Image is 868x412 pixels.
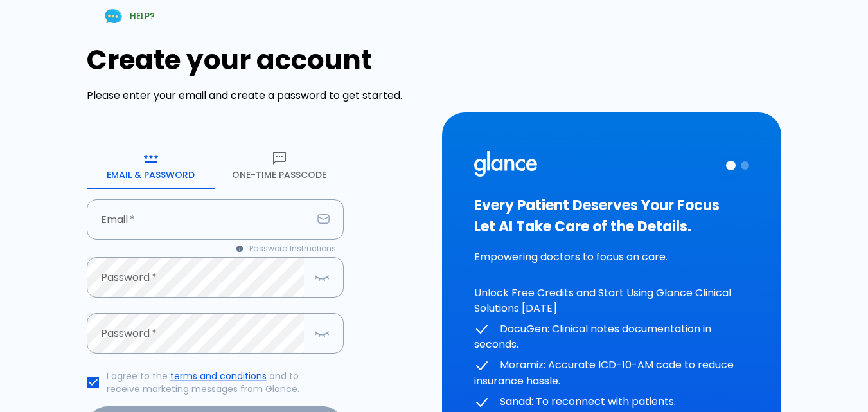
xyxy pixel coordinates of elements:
[249,242,336,255] span: Password Instructions
[170,370,267,382] a: terms and conditions
[87,199,312,240] input: your.email@example.com
[87,88,427,103] p: Please enter your email and create a password to get started.
[87,143,215,189] button: Email & Password
[474,285,750,316] p: Unlock Free Credits and Start Using Glance Clinical Solutions [DATE]
[474,249,750,265] p: Empowering doctors to focus on care.
[229,240,344,258] button: Password Instructions
[474,357,750,389] p: Moramiz: Accurate ICD-10-AM code to reduce insurance hassle.
[474,195,750,237] h3: Every Patient Deserves Your Focus Let AI Take Care of the Details.
[87,44,427,76] h1: Create your account
[474,321,750,353] p: DocuGen: Clinical notes documentation in seconds.
[102,5,125,28] img: Chat Support
[474,394,750,410] p: Sanad: To reconnect with patients.
[215,143,344,189] button: One-Time Passcode
[107,370,333,395] p: I agree to the and to receive marketing messages from Glance.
